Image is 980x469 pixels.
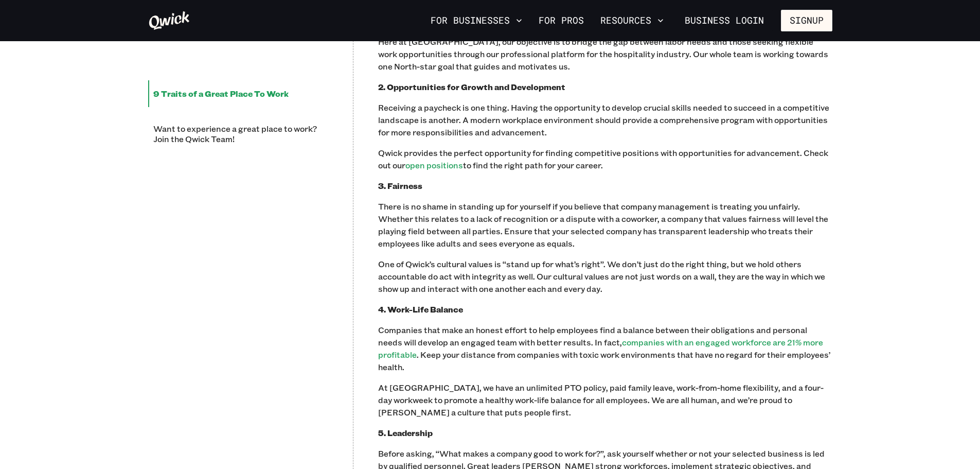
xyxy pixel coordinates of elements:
[378,147,832,171] p: Qwick provides the perfect opportunity for finding competitive positions with opportunities for a...
[378,324,832,373] p: Companies that make an honest effort to help employees find a balance between their obligations a...
[378,427,433,438] b: 5. Leadership
[426,12,526,29] button: For Businesses
[378,200,832,250] p: There is no shame in standing up for yourself if you believe that company management is treating ...
[378,258,832,295] p: One of Qwick’s cultural values is “stand up for what’s right”. We don’t just do the right thing, ...
[378,180,422,191] b: 3. Fairness
[378,337,823,360] a: companies with an engaged workforce are 21% more profitable
[148,115,328,152] li: Want to experience a great place to work? Join the Qwick Team!
[378,36,832,73] p: Here at [GEOGRAPHIC_DATA], our objective is to bridge the gap between labor needs and those seeki...
[596,12,668,29] button: Resources
[378,101,832,138] p: Receiving a paycheck is one thing. Having the opportunity to develop crucial skills needed to suc...
[378,381,832,419] p: At [GEOGRAPHIC_DATA], we have an unlimited PTO policy, paid family leave, work-from-home flexibil...
[378,81,565,92] b: 2. Opportunities for Growth and Development
[534,12,588,29] a: For Pros
[781,10,832,31] button: Signup
[676,10,773,31] a: Business Login
[148,80,328,107] li: 9 Traits of a Great Place To Work
[405,160,463,170] a: open positions
[378,304,463,315] b: 4. Work-Life Balance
